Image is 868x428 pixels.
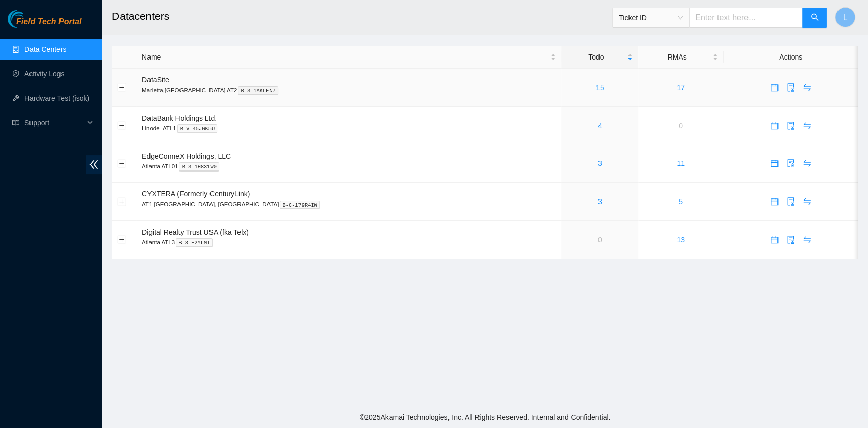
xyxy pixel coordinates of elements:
[598,197,602,206] a: 3
[118,197,126,206] button: Expand row
[596,83,604,92] a: 15
[799,236,815,244] a: swap
[783,122,799,130] a: audit
[799,155,815,172] button: swap
[142,162,556,171] p: Atlanta ATL01
[619,10,683,25] span: Ticket ID
[179,162,219,172] kbd: B-3-1H831W0
[783,232,799,248] button: audit
[766,118,783,134] button: calendar
[783,197,799,206] a: audit
[783,193,799,210] button: audit
[799,79,815,96] button: swap
[724,46,858,69] th: Actions
[118,159,126,167] button: Expand row
[766,83,783,92] a: calendar
[8,18,81,32] a: Akamai TechnologiesField Tech Portal
[24,70,65,78] a: Activity Logs
[766,197,783,206] a: calendar
[799,232,815,248] button: swap
[679,122,683,130] a: 0
[799,197,815,206] span: swap
[689,8,803,28] input: Enter text here...
[118,236,126,244] button: Expand row
[783,236,799,244] a: audit
[783,118,799,134] button: audit
[799,83,815,92] a: swap
[799,122,815,130] a: swap
[24,112,84,133] span: Support
[783,83,799,92] a: audit
[16,17,81,27] span: Field Tech Portal
[767,83,782,92] span: calendar
[142,238,556,247] p: Atlanta ATL3
[766,193,783,210] button: calendar
[783,155,799,172] button: audit
[677,83,685,92] a: 17
[598,236,602,244] a: 0
[843,11,848,24] span: L
[766,232,783,248] button: calendar
[24,94,89,102] a: Hardware Test (isok)
[835,7,855,27] button: L
[142,152,231,160] span: EdgeConneX Holdings, LLC
[238,86,278,95] kbd: B-3-1AKLEN7
[12,119,19,126] span: read
[280,201,320,210] kbd: B-C-179R4IW
[8,10,51,28] img: Akamai Technologies
[802,8,827,28] button: search
[783,83,798,92] span: audit
[679,197,683,206] a: 5
[142,85,556,95] p: Marietta,[GEOGRAPHIC_DATA] AT2
[767,159,782,167] span: calendar
[766,155,783,172] button: calendar
[799,193,815,210] button: swap
[102,407,868,428] footer: © 2025 Akamai Technologies, Inc. All Rights Reserved. Internal and Confidential.
[677,236,685,244] a: 13
[783,122,798,130] span: audit
[177,124,218,133] kbd: B-V-45JGK5U
[142,228,249,236] span: Digital Realty Trust USA (fka Telx)
[766,159,783,167] a: calendar
[811,13,819,23] span: search
[142,124,556,133] p: Linode_ATL1
[766,122,783,130] a: calendar
[677,159,685,167] a: 11
[598,122,602,130] a: 4
[783,236,798,244] span: audit
[799,83,815,92] span: swap
[783,159,798,167] span: audit
[86,155,102,174] span: double-left
[598,159,602,167] a: 3
[767,197,782,206] span: calendar
[142,114,217,122] span: DataBank Holdings Ltd.
[176,238,213,247] kbd: B-3-F2YLMI
[783,79,799,96] button: audit
[766,79,783,96] button: calendar
[118,122,126,130] button: Expand row
[142,76,169,84] span: DataSite
[142,199,556,209] p: AT1 [GEOGRAPHIC_DATA], [GEOGRAPHIC_DATA]
[783,197,798,206] span: audit
[799,159,815,167] a: swap
[24,45,66,53] a: Data Centers
[783,159,799,167] a: audit
[142,190,250,198] span: CYXTERA (Formerly CenturyLink)
[766,236,783,244] a: calendar
[799,159,815,167] span: swap
[767,236,782,244] span: calendar
[799,197,815,206] a: swap
[799,236,815,244] span: swap
[799,122,815,130] span: swap
[767,122,782,130] span: calendar
[799,118,815,134] button: swap
[118,83,126,92] button: Expand row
